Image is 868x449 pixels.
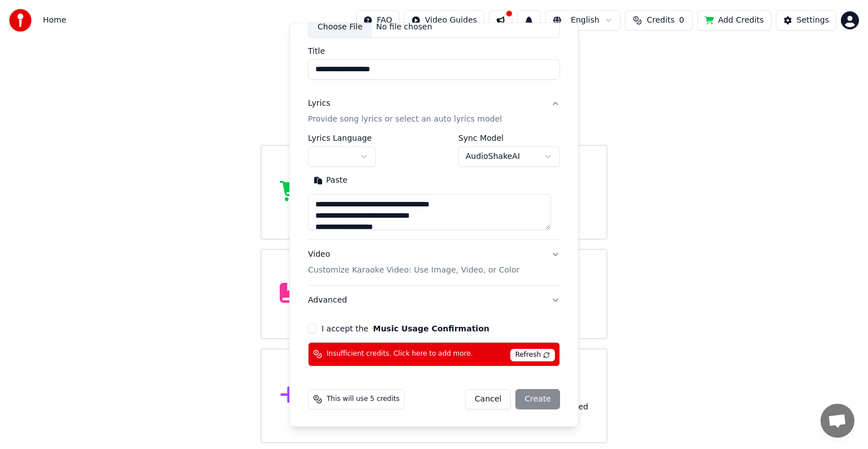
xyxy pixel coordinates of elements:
[308,114,502,125] p: Provide song lyrics or select an auto lyrics model
[308,98,330,109] div: Lyrics
[308,240,560,285] button: VideoCustomize Karaoke Video: Use Image, Video, or Color
[308,89,560,134] button: LyricsProvide song lyrics or select an auto lyrics model
[465,389,511,409] button: Cancel
[308,47,560,55] label: Title
[309,17,372,37] div: Choose File
[308,134,560,239] div: LyricsProvide song lyrics or select an auto lyrics model
[327,395,400,404] span: This will use 5 credits
[308,249,519,276] div: Video
[373,325,489,333] button: I accept the
[510,349,555,361] span: Refresh
[308,171,353,189] button: Paste
[372,21,437,33] div: No file chosen
[308,134,376,142] label: Lyrics Language
[308,265,519,276] p: Customize Karaoke Video: Use Image, Video, or Color
[322,325,489,333] label: I accept the
[308,286,560,315] button: Advanced
[327,349,473,359] span: Insufficient credits. Click here to add more.
[458,134,560,142] label: Sync Model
